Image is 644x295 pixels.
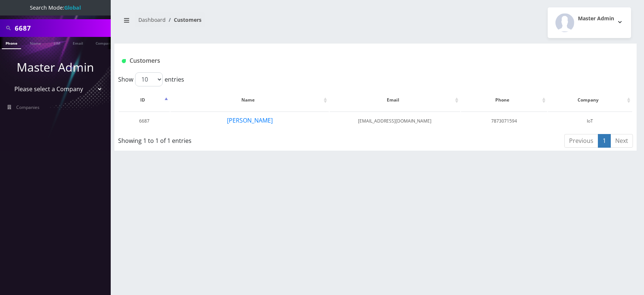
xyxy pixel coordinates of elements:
button: [PERSON_NAME] [227,116,273,125]
a: 1 [598,134,611,148]
a: Company [92,37,117,48]
strong: Global [64,4,81,11]
a: Previous [564,134,598,148]
a: SIM [50,37,64,48]
label: Show entries [118,72,184,86]
td: [EMAIL_ADDRESS][DOMAIN_NAME] [330,112,460,130]
nav: breadcrumb [120,12,370,33]
input: Search All Companies [15,21,109,35]
th: Email: activate to sort column ascending [330,89,460,111]
a: Name [26,37,45,48]
select: Showentries [135,72,163,86]
a: Dashboard [138,16,166,23]
h1: Customers [122,57,543,64]
div: Showing 1 to 1 of 1 entries [118,133,327,145]
button: Master Admin [548,7,631,38]
span: Search Mode: [30,4,81,11]
td: 7873071594 [461,112,547,130]
li: Customers [166,16,202,24]
a: Next [610,134,633,148]
a: Email [69,37,87,48]
h2: Master Admin [578,16,614,22]
td: IoT [548,112,632,130]
th: Name: activate to sort column ascending [171,89,329,111]
a: Phone [2,37,21,49]
td: 6687 [119,112,170,130]
span: Companies [16,104,39,110]
th: Phone: activate to sort column ascending [461,89,547,111]
th: ID: activate to sort column descending [119,89,170,111]
th: Company: activate to sort column ascending [548,89,632,111]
